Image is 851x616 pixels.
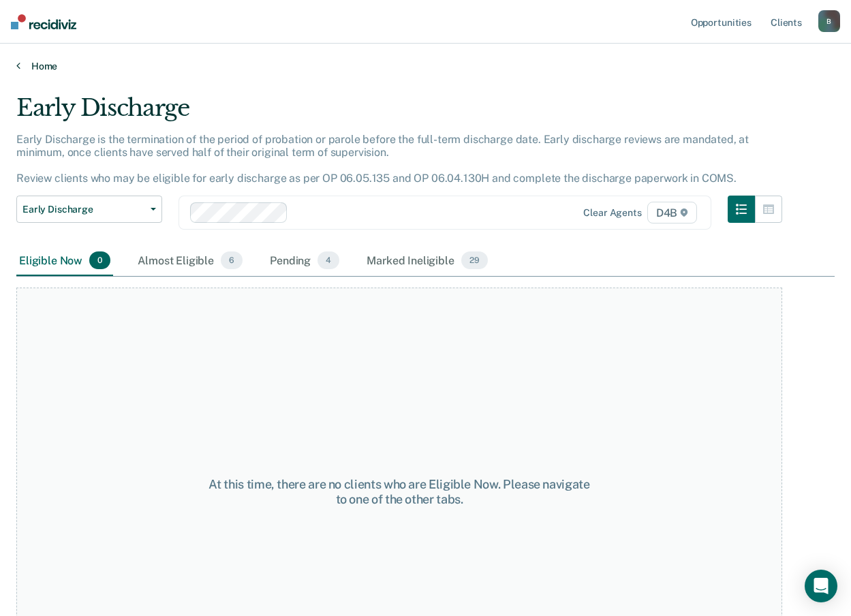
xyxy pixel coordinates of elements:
[22,204,145,215] span: Early Discharge
[805,570,837,602] div: Open Intercom Messenger
[461,251,488,269] span: 29
[16,196,162,223] button: Early Discharge
[16,60,835,72] a: Home
[364,246,490,276] div: Marked Ineligible29
[16,246,113,276] div: Eligible Now0
[16,94,782,133] div: Early Discharge
[647,202,697,224] span: D4B
[11,14,76,29] img: Recidiviz
[818,10,840,32] button: B
[16,133,749,185] p: Early Discharge is the termination of the period of probation or parole before the full-term disc...
[583,207,641,219] div: Clear agents
[135,246,245,276] div: Almost Eligible6
[89,251,110,269] span: 0
[208,477,591,506] div: At this time, there are no clients who are Eligible Now. Please navigate to one of the other tabs.
[318,251,339,269] span: 4
[267,246,342,276] div: Pending4
[221,251,243,269] span: 6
